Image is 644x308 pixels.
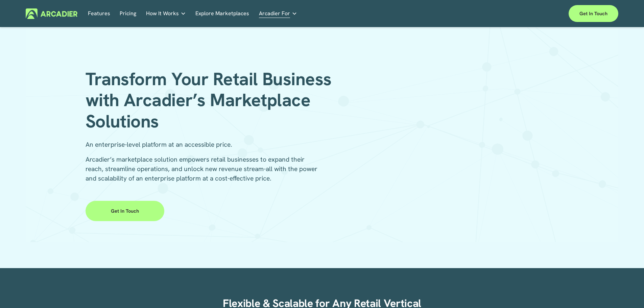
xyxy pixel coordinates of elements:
a: Features [88,8,110,19]
a: Pricing [120,8,136,19]
a: folder dropdown [259,8,297,19]
h1: Transform Your Retail Business with Arcadier’s Marketplace Solutions [86,69,342,132]
p: Arcadier’s marketplace solution empowers retail businesses to expand their reach, streamline oper... [86,155,322,183]
a: Get in touch [569,5,618,22]
span: Arcadier For [259,9,290,18]
a: folder dropdown [146,8,186,19]
a: Explore Marketplaces [195,8,249,19]
span: How It Works [146,9,179,18]
p: An enterprise-level platform at an accessible price. [86,140,322,149]
img: Arcadier [26,8,77,19]
a: Get in Touch [86,201,164,221]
